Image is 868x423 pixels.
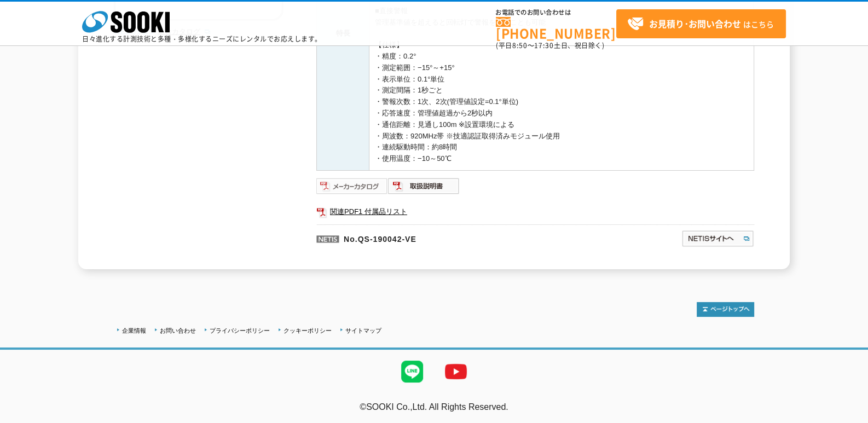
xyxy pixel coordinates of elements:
[496,17,616,39] a: [PHONE_NUMBER]
[210,327,270,334] a: プライバシーポリシー
[496,40,604,50] span: (平日 ～ 土日、祝日除く)
[496,9,616,16] span: お電話でのお問い合わせは
[160,327,196,334] a: お問い合わせ
[316,184,388,193] a: メーカーカタログ
[390,350,434,393] img: LINE
[627,16,774,32] span: はこちら
[316,177,388,195] img: メーカーカタログ
[616,9,786,38] a: お見積り･お問い合わせはこちら
[283,327,332,334] a: クッキーポリシー
[388,177,460,195] img: 取扱説明書
[681,230,754,247] img: NETISサイトへ
[122,327,146,334] a: 企業情報
[512,40,528,50] span: 8:50
[388,184,460,193] a: 取扱説明書
[316,205,754,219] a: 関連PDF1 付属品リスト
[534,40,554,50] span: 17:30
[697,302,754,317] img: トップページへ
[826,414,868,423] a: テストMail
[649,17,741,30] strong: お見積り･お問い合わせ
[82,36,322,42] p: 日々進化する計測技術と多種・多様化するニーズにレンタルでお応えします。
[434,350,478,393] img: YouTube
[345,327,381,334] a: サイトマップ
[316,224,576,251] p: No.QS-190042-VE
